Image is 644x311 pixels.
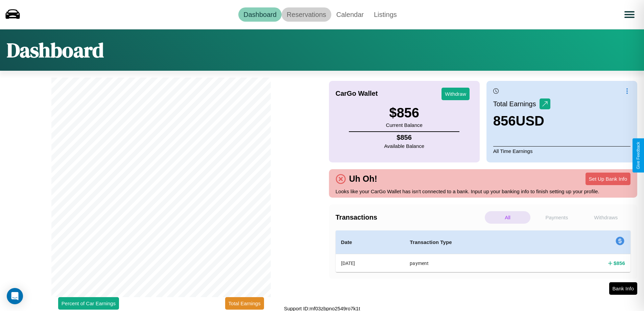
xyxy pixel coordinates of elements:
[225,297,264,310] button: Total Earnings
[7,288,23,304] div: Open Intercom Messenger
[609,282,637,295] button: Bank Info
[369,7,402,22] a: Listings
[386,120,422,130] p: Current Balance
[336,230,631,272] table: simple table
[341,238,399,246] h4: Date
[614,260,625,267] h4: $ 856
[636,142,641,169] div: Give Feedback
[331,7,369,22] a: Calendar
[410,238,545,246] h4: Transaction Type
[384,141,424,151] p: Available Balance
[586,173,630,185] button: Set Up Bank Info
[336,90,378,97] h4: CarGo Wallet
[346,174,381,184] h4: Uh Oh!
[336,254,405,272] th: [DATE]
[404,254,550,272] th: payment
[442,88,470,100] button: Withdraw
[386,105,422,120] h3: $ 856
[336,187,631,196] p: Looks like your CarGo Wallet has isn't connected to a bank. Input up your banking info to finish ...
[493,113,550,129] h3: 856 USD
[58,297,119,310] button: Percent of Car Earnings
[493,146,630,156] p: All Time Earnings
[336,214,483,221] h4: Transactions
[238,7,282,22] a: Dashboard
[620,5,639,24] button: Open menu
[534,211,579,224] p: Payments
[493,98,540,110] p: Total Earnings
[7,36,104,64] h1: Dashboard
[485,211,530,224] p: All
[282,7,331,22] a: Reservations
[583,211,629,224] p: Withdraws
[384,134,424,141] h4: $ 856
